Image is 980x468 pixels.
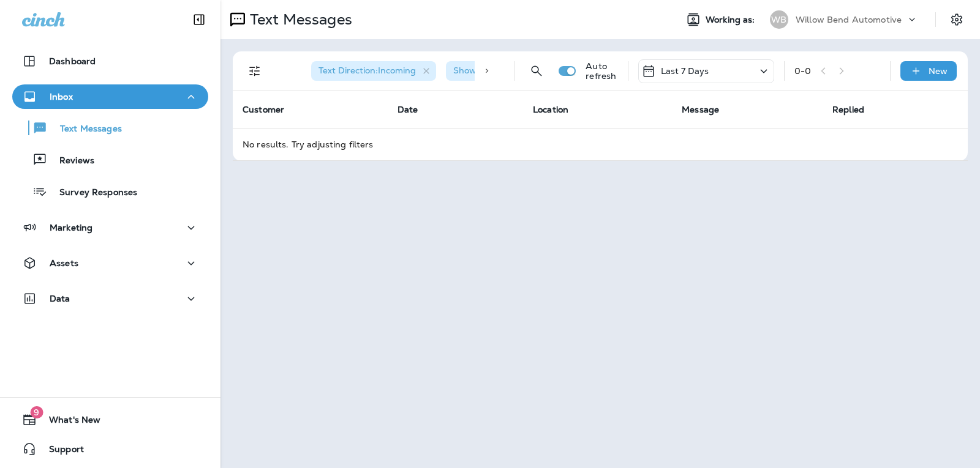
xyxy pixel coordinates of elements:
[12,115,208,141] button: Text Messages
[243,104,284,115] span: Customer
[446,61,621,81] div: Show Start/Stop/Unsubscribe:true
[794,66,811,76] div: 0 - 0
[12,215,208,240] button: Marketing
[929,66,948,76] p: New
[50,294,70,303] p: Data
[770,10,788,29] div: WB
[796,15,902,24] p: Willow Bend Automotive
[50,258,78,268] p: Assets
[832,104,864,115] span: Replied
[682,104,719,115] span: Message
[12,84,208,109] button: Inbox
[233,128,968,160] td: No results. Try adjusting filters
[12,147,208,173] button: Reviews
[243,59,267,83] button: Filters
[37,415,100,429] span: What's New
[398,104,418,115] span: Date
[47,187,137,199] p: Survey Responses
[524,59,549,83] button: Search Messages
[50,92,73,102] p: Inbox
[12,179,208,204] button: Survey Responses
[182,7,216,32] button: Collapse Sidebar
[47,155,94,167] p: Reviews
[706,15,758,25] span: Working as:
[12,49,208,73] button: Dashboard
[12,251,208,275] button: Assets
[12,437,208,461] button: Support
[311,61,436,81] div: Text Direction:Incoming
[533,104,568,115] span: Location
[12,286,208,311] button: Data
[318,65,416,76] span: Text Direction : Incoming
[586,61,617,81] p: Auto refresh
[50,223,92,232] p: Marketing
[49,56,96,66] p: Dashboard
[48,124,122,135] p: Text Messages
[946,9,968,31] button: Settings
[453,65,601,76] span: Show Start/Stop/Unsubscribe : true
[661,66,709,76] p: Last 7 Days
[245,10,352,29] p: Text Messages
[37,444,84,459] span: Support
[12,407,208,432] button: 9What's New
[30,406,43,418] span: 9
